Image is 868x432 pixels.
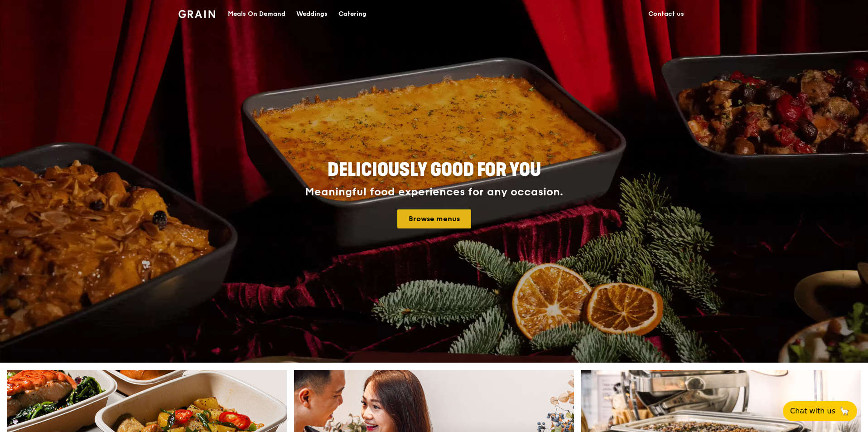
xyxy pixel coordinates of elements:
div: Catering [338,0,366,28]
a: Weddings [291,0,333,28]
a: Catering [333,0,372,28]
span: Chat with us [790,406,835,417]
span: Deliciously good for you [328,159,541,181]
button: Chat with us🦙 [783,401,857,421]
div: Meaningful food experiences for any occasion. [271,186,597,199]
a: Browse menus [397,209,471,228]
div: Weddings [296,0,328,28]
div: Meals On Demand [228,0,285,28]
a: Contact us [643,0,690,28]
span: 🦙 [839,406,850,417]
img: Grain [178,10,215,18]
